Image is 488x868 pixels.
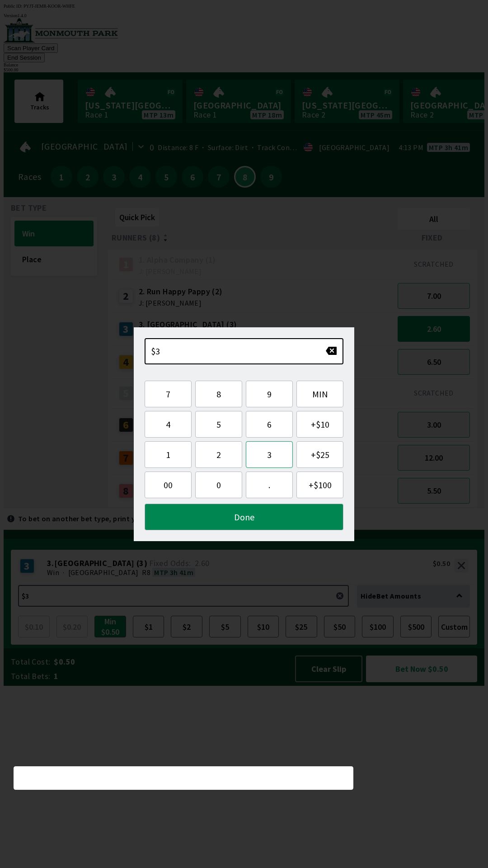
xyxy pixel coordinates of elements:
[152,511,336,523] span: Done
[246,411,293,438] button: 6
[195,411,242,438] button: 5
[253,419,285,430] span: 6
[145,411,192,438] button: 4
[253,479,285,491] span: .
[151,345,160,357] span: $3
[296,441,343,468] button: +$25
[304,388,336,400] span: MIN
[152,449,184,460] span: 1
[203,388,235,400] span: 8
[195,441,242,468] button: 2
[253,388,285,400] span: 9
[145,504,343,530] button: Done
[195,381,242,407] button: 8
[145,472,192,498] button: 00
[246,472,293,498] button: .
[152,419,184,430] span: 4
[304,419,336,430] span: + $10
[296,472,343,498] button: +$100
[145,441,192,468] button: 1
[203,449,235,460] span: 2
[304,479,336,491] span: + $100
[145,381,192,407] button: 7
[203,479,235,491] span: 0
[246,441,293,468] button: 3
[296,381,343,407] button: MIN
[246,381,293,407] button: 9
[296,411,343,438] button: +$10
[195,472,242,498] button: 0
[152,479,184,491] span: 00
[304,449,336,460] span: + $25
[152,388,184,400] span: 7
[203,419,235,430] span: 5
